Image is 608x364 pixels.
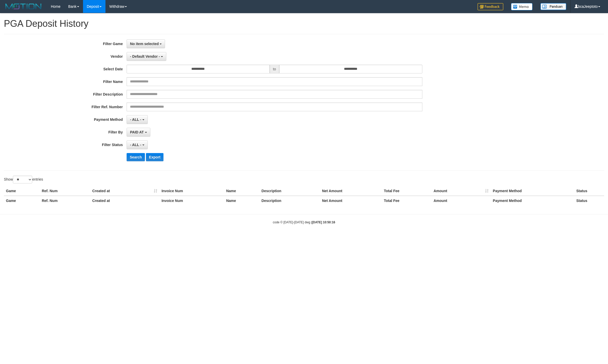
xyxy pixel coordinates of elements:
th: Invoice Num [159,186,224,196]
th: Name [224,186,259,196]
strong: [DATE] 10:50:16 [312,221,335,224]
span: - ALL - [130,117,141,122]
th: Game [4,186,40,196]
th: Net Amount [320,186,382,196]
th: Status [574,186,604,196]
h1: PGA Deposit History [4,19,604,29]
img: Feedback.jpg [478,3,503,10]
button: No item selected [127,39,165,48]
button: - Default Vendor - [127,52,166,61]
th: Payment Method [491,196,574,205]
th: Game [4,196,40,205]
th: Amount [432,186,491,196]
button: - ALL - [127,140,147,149]
th: Description [259,196,320,205]
th: Status [574,196,604,205]
th: Created at [90,186,160,196]
img: MOTION_logo.png [4,3,43,10]
th: Total Fee [382,186,432,196]
span: to [270,65,280,73]
small: code © [DATE]-[DATE] dwg | [273,221,335,224]
label: Show entries [4,176,43,183]
th: Total Fee [382,196,432,205]
th: Amount [432,196,491,205]
button: PAID AT [127,128,150,137]
span: PAID AT [130,130,144,134]
th: Net Amount [320,196,382,205]
select: Showentries [13,176,32,183]
button: Search [127,153,145,161]
th: Created at [90,196,160,205]
th: Invoice Num [159,196,224,205]
th: Payment Method [491,186,574,196]
button: Export [146,153,163,161]
th: Ref. Num [40,186,90,196]
button: - ALL - [127,115,147,124]
img: Button%20Memo.svg [511,3,533,10]
th: Description [259,186,320,196]
span: - Default Vendor - [130,54,160,58]
img: panduan.png [540,3,566,10]
span: No item selected [130,42,159,46]
span: - ALL - [130,143,141,147]
th: Ref. Num [40,196,90,205]
th: Name [224,196,259,205]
